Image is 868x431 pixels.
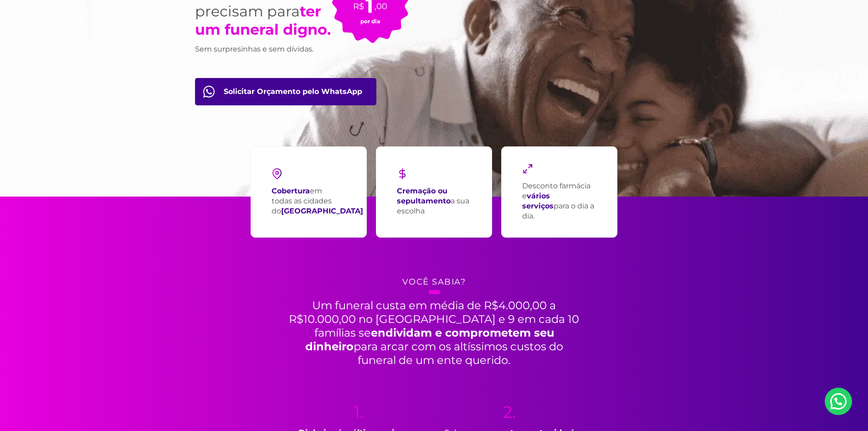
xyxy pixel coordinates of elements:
img: fale com consultor [203,86,215,98]
strong: ter um funeral digno. [195,2,331,38]
strong: vários serviços [522,192,554,210]
strong: [GEOGRAPHIC_DATA] [281,207,363,215]
h3: Sem surpresinhas e sem dívidas. [195,43,332,55]
strong: Cobertura [272,187,310,195]
a: Orçamento pelo WhatsApp btn-orcamento [195,78,376,105]
span: 2. [441,404,578,420]
img: maximize [522,163,533,174]
strong: endividam e comprometem seu dinheiro [305,326,554,353]
p: em todas as cidades do [272,186,363,216]
h2: Um funeral custa em média de R$4.000,00 a R$10.000,00 no [GEOGRAPHIC_DATA] e 9 em cada 10 família... [286,290,582,367]
img: dollar [397,168,408,179]
span: 1. [291,404,427,420]
a: Nosso Whatsapp [825,388,852,415]
small: por dia [360,18,380,25]
p: a sua escolha [397,186,471,216]
h4: Você sabia? [195,274,673,290]
img: pin [272,168,282,179]
p: Desconto farmácia e para o dia a dia. [522,181,596,221]
strong: Cremação ou sepultamento [397,187,451,205]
